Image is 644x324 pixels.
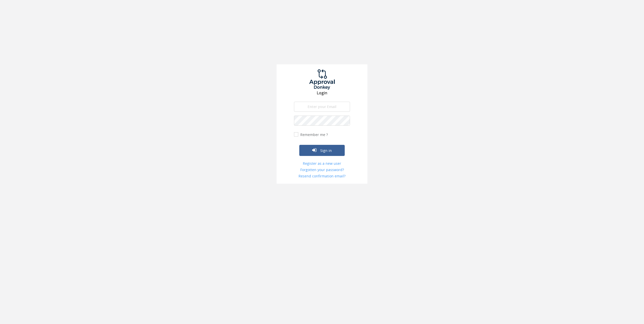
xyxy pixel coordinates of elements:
[294,167,350,172] a: Forgotten your password?
[299,132,328,137] label: Remember me ?
[299,145,345,156] button: Sign in
[303,69,341,90] img: logo.png
[294,174,350,179] a: Resend confirmation email?
[294,102,350,112] input: Enter your Email
[294,161,350,166] a: Register as a new user
[277,91,367,95] h3: Login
